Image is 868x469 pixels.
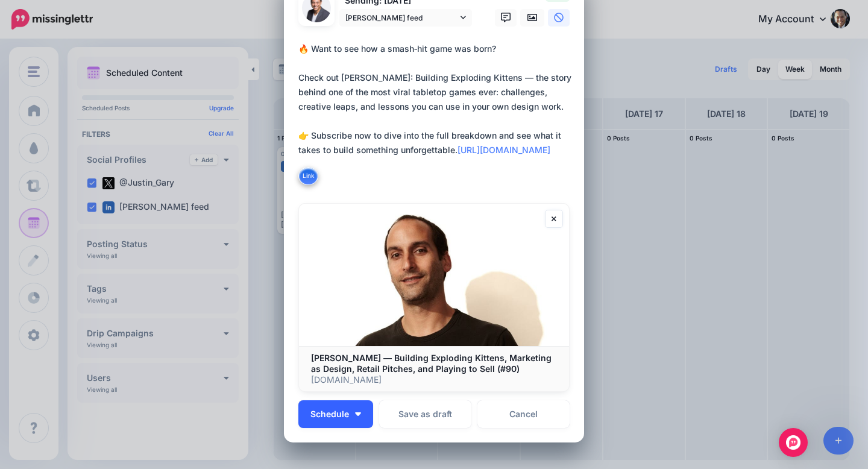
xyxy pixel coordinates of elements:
[339,9,472,27] a: [PERSON_NAME] feed
[379,400,471,428] button: Save as draft
[298,42,576,157] div: 🔥 Want to see how a smash‑hit game was born? Check out [PERSON_NAME]: Building Exploding Kittens ...
[298,400,373,428] button: Schedule
[477,400,570,428] a: Cancel
[298,167,318,185] button: Link
[355,412,361,416] img: arrow-down-white.png
[345,11,458,24] span: [PERSON_NAME] feed
[299,204,569,346] img: Elan Lee — Building Exploding Kittens, Marketing as Design, Retail Pitches, and Playing to Sell (...
[310,410,349,418] span: Schedule
[779,428,808,457] div: Open Intercom Messenger
[311,374,557,385] p: [DOMAIN_NAME]
[311,353,552,374] b: [PERSON_NAME] — Building Exploding Kittens, Marketing as Design, Retail Pitches, and Playing to S...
